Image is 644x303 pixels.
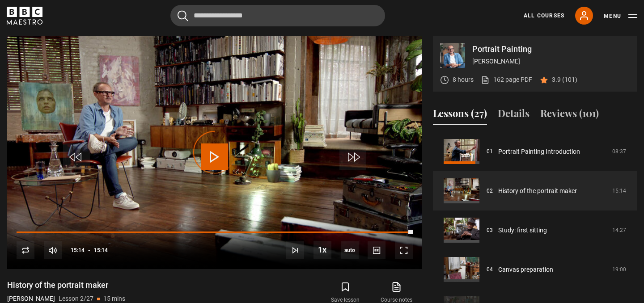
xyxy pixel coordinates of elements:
button: Mute [44,241,62,259]
button: Replay [17,241,34,259]
input: Search [170,5,385,26]
button: Captions [368,241,386,259]
div: Progress Bar [17,231,413,233]
a: 162 page PDF [481,75,532,84]
button: Toggle navigation [604,12,637,21]
p: Portrait Painting [472,45,630,53]
button: Lessons (27) [433,106,487,125]
a: Canvas preparation [498,265,553,274]
div: Current quality: 720p [341,241,359,259]
button: Reviews (101) [540,106,599,125]
span: - [88,247,90,253]
span: auto [341,241,359,259]
video-js: Video Player [7,36,422,269]
a: Study: first sitting [498,226,547,235]
button: Playback Rate [314,241,331,259]
p: [PERSON_NAME] [472,57,630,66]
button: Fullscreen [395,241,413,259]
button: Next Lesson [286,241,304,259]
a: Portrait Painting Introduction [498,147,580,156]
svg: BBC Maestro [7,7,42,25]
p: 8 hours [453,75,474,84]
a: History of the portrait maker [498,186,577,196]
button: Submit the search query [178,10,188,21]
p: 3.9 (101) [552,75,577,84]
a: All Courses [524,12,564,20]
h1: History of the portrait maker [7,280,125,290]
span: 15:14 [71,242,85,258]
span: 15:14 [94,242,108,258]
button: Details [498,106,530,125]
